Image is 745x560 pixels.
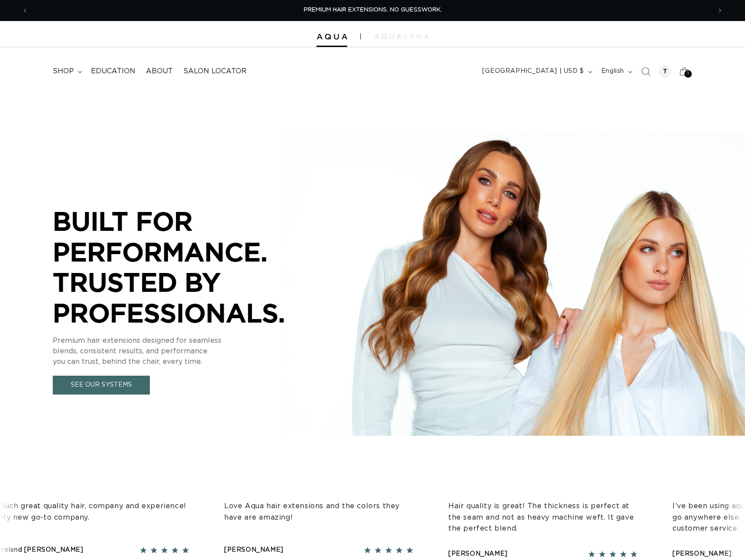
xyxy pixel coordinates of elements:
img: Aqua Hair Extensions [316,34,347,40]
button: [GEOGRAPHIC_DATA] | USD $ [477,63,596,80]
button: English [596,63,636,80]
a: See Our Systems [53,376,150,395]
span: [GEOGRAPHIC_DATA] | USD $ [482,67,584,76]
p: Love Aqua hair extensions and the colors they have are amazing! [217,501,406,523]
div: [PERSON_NAME] [441,549,500,560]
div: [PERSON_NAME] [665,549,724,560]
p: Hair quality is great! The thickness is perfect at the seam and not as heavy machine weft. It gav... [441,501,630,535]
button: Next announcement [710,2,730,19]
button: Previous announcement [15,2,35,19]
span: 1 [687,70,689,78]
img: aqualyna.com [374,34,429,39]
a: Salon Locator [178,61,252,81]
span: Salon Locator [183,67,247,76]
p: BUILT FOR PERFORMANCE. TRUSTED BY PROFESSIONALS. [53,206,316,328]
a: Education [86,61,141,81]
p: Premium hair extensions designed for seamless blends, consistent results, and performance you can... [53,335,316,367]
summary: Search [636,62,655,81]
span: English [601,67,624,76]
div: [PERSON_NAME] [217,545,276,556]
summary: shop [47,61,86,81]
a: About [141,61,178,81]
span: PREMIUM HAIR EXTENSIONS. NO GUESSWORK. [304,7,442,13]
span: About [146,67,173,76]
span: Education [91,67,135,76]
span: shop [53,67,74,76]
